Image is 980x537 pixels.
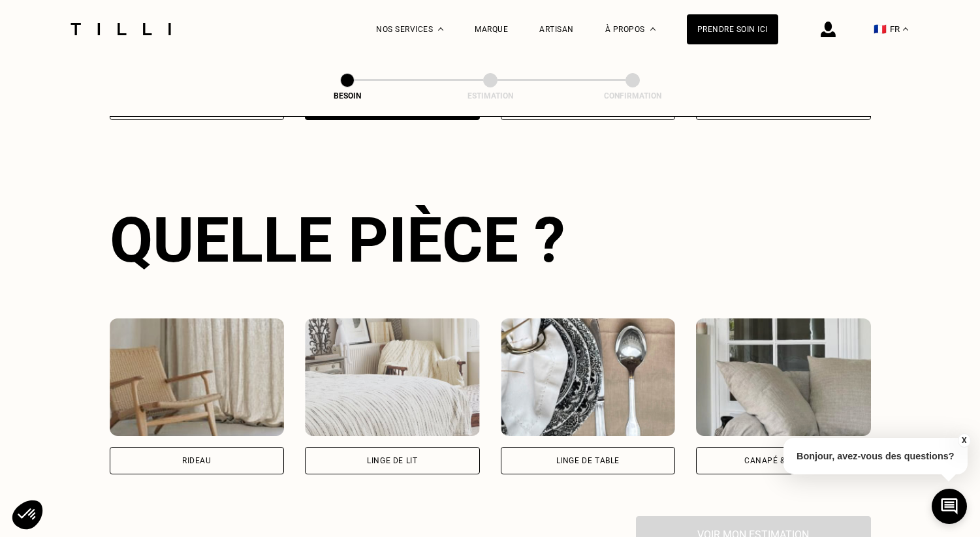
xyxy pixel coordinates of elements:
[650,27,656,31] img: Menu déroulant à propos
[567,91,698,100] div: Confirmation
[282,91,413,100] div: Besoin
[957,433,970,448] button: X
[438,27,443,31] img: Menu déroulant
[425,91,556,100] div: Estimation
[687,14,778,44] a: Prendre soin ici
[182,457,212,465] div: Rideau
[783,438,968,474] p: Bonjour, avez-vous des questions?
[501,318,676,436] img: Tilli retouche votre Linge de table
[874,23,887,35] span: 🇫🇷
[744,457,823,465] div: Canapé & chaises
[66,23,176,35] img: Logo du service de couturière Tilli
[475,25,508,34] a: Marque
[110,204,871,277] div: Quelle pièce ?
[556,457,620,465] div: Linge de table
[903,27,908,31] img: menu déroulant
[110,318,285,436] img: Tilli retouche votre Rideau
[305,318,480,436] img: Tilli retouche votre Linge de lit
[696,318,871,436] img: Tilli retouche votre Canapé & chaises
[821,22,836,37] img: icône connexion
[367,457,417,465] div: Linge de lit
[539,25,574,34] a: Artisan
